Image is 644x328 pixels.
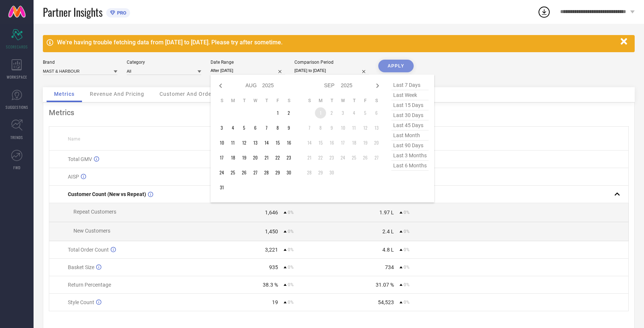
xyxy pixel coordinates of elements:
[326,137,337,148] td: Tue Sep 16 2025
[239,167,250,178] td: Tue Aug 26 2025
[261,167,272,178] td: Thu Aug 28 2025
[43,4,102,20] span: Partner Insights
[239,122,250,133] td: Tue Aug 05 2025
[211,67,285,75] input: Select date range
[404,210,410,215] span: 0%
[265,247,278,253] div: 3,221
[315,167,326,178] td: Mon Sep 29 2025
[227,137,239,148] td: Mon Aug 11 2025
[404,229,410,234] span: 0%
[288,247,294,252] span: 0%
[326,98,337,104] th: Tuesday
[227,98,239,104] th: Monday
[227,122,239,133] td: Mon Aug 04 2025
[382,228,394,234] div: 2.4 L
[337,152,348,163] td: Wed Sep 24 2025
[127,60,201,65] div: Category
[6,44,28,50] span: SCORECARDS
[272,299,278,305] div: 19
[315,98,326,104] th: Monday
[391,100,429,110] span: last 15 days
[283,122,294,133] td: Sat Aug 09 2025
[68,174,79,180] span: AISP
[379,209,394,215] div: 1.97 L
[269,264,278,270] div: 935
[360,152,371,163] td: Fri Sep 26 2025
[13,165,20,170] span: FWD
[211,60,285,65] div: Date Range
[272,137,283,148] td: Fri Aug 15 2025
[294,60,369,65] div: Comparison Period
[68,282,111,288] span: Return Percentage
[337,137,348,148] td: Wed Sep 17 2025
[348,107,360,119] td: Thu Sep 04 2025
[391,161,429,171] span: last 6 months
[272,122,283,133] td: Fri Aug 08 2025
[304,152,315,163] td: Sun Sep 21 2025
[371,122,382,133] td: Sat Sep 13 2025
[391,120,429,130] span: last 45 days
[272,98,283,104] th: Friday
[68,264,94,270] span: Basket Size
[68,191,146,197] span: Customer Count (New vs Repeat)
[250,122,261,133] td: Wed Aug 06 2025
[373,81,382,90] div: Next month
[391,110,429,120] span: last 30 days
[261,137,272,148] td: Thu Aug 14 2025
[378,299,394,305] div: 54,523
[57,39,617,46] div: We're having trouble fetching data from [DATE] to [DATE]. Please try after sometime.
[326,122,337,133] td: Tue Sep 09 2025
[385,264,394,270] div: 734
[250,167,261,178] td: Wed Aug 27 2025
[73,228,110,234] span: New Customers
[404,265,410,270] span: 0%
[315,122,326,133] td: Mon Sep 08 2025
[250,98,261,104] th: Wednesday
[283,152,294,163] td: Sat Aug 23 2025
[304,98,315,104] th: Sunday
[90,91,144,97] span: Revenue And Pricing
[227,167,239,178] td: Mon Aug 25 2025
[265,209,278,215] div: 1,646
[288,300,294,305] span: 0%
[348,152,360,163] td: Thu Sep 25 2025
[272,107,283,119] td: Fri Aug 01 2025
[68,136,80,142] span: Name
[43,60,117,65] div: Brand
[288,282,294,287] span: 0%
[315,152,326,163] td: Mon Sep 22 2025
[160,91,217,97] span: Customer And Orders
[283,137,294,148] td: Sat Aug 16 2025
[272,167,283,178] td: Fri Aug 29 2025
[288,265,294,270] span: 0%
[404,300,410,305] span: 0%
[7,74,27,80] span: WORKSPACE
[73,209,116,215] span: Repeat Customers
[376,282,394,288] div: 31.07 %
[391,90,429,100] span: last week
[239,137,250,148] td: Tue Aug 12 2025
[360,98,371,104] th: Friday
[216,137,227,148] td: Sun Aug 10 2025
[283,107,294,119] td: Sat Aug 02 2025
[371,98,382,104] th: Saturday
[371,137,382,148] td: Sat Sep 20 2025
[216,152,227,163] td: Sun Aug 17 2025
[10,135,23,140] span: TRENDS
[391,141,429,151] span: last 90 days
[348,98,360,104] th: Thursday
[288,229,294,234] span: 0%
[326,152,337,163] td: Tue Sep 23 2025
[283,167,294,178] td: Sat Aug 30 2025
[216,98,227,104] th: Sunday
[391,151,429,161] span: last 3 months
[261,98,272,104] th: Thursday
[294,67,369,75] input: Select comparison period
[261,152,272,163] td: Thu Aug 21 2025
[371,107,382,119] td: Sat Sep 06 2025
[239,98,250,104] th: Tuesday
[404,247,410,252] span: 0%
[360,137,371,148] td: Fri Sep 19 2025
[272,152,283,163] td: Fri Aug 22 2025
[360,122,371,133] td: Fri Sep 12 2025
